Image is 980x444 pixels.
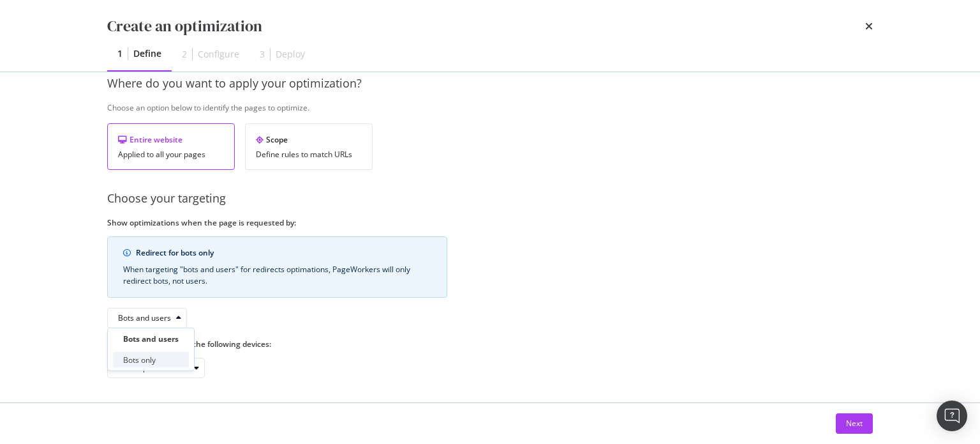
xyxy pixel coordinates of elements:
div: Applied to all your pages [118,150,224,159]
div: Open Intercom Messenger [937,401,967,431]
div: Choose an option below to identify the pages to optimize. [107,102,873,113]
div: Redirect for bots only [136,247,431,259]
div: When targeting "bots and users" for redirects optimations, PageWorkers will only redirect bots, n... [123,264,431,287]
label: Show optimizations on the following devices: [107,339,447,349]
div: 1 [117,47,122,60]
div: Define [133,47,161,60]
div: 2 [182,48,187,61]
div: Bots and users [123,333,179,344]
div: Bots and users [118,314,171,322]
button: Bots and users [107,308,187,328]
div: Create an optimization [107,15,262,37]
div: Desktop and Mobile [118,364,189,372]
div: Scope [256,134,362,145]
div: Next [846,418,863,429]
div: 3 [260,48,265,61]
button: Next [836,413,873,434]
div: Define rules to match URLs [256,150,362,159]
div: Bots only [123,355,156,365]
div: Where do you want to apply your optimization? [107,75,873,92]
div: Entire website [118,134,224,145]
div: info banner [107,236,447,298]
div: Configure [198,48,239,61]
div: times [865,15,873,37]
div: Deploy [276,48,305,61]
label: Show optimizations when the page is requested by: [107,217,447,228]
div: Choose your targeting [107,190,873,207]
